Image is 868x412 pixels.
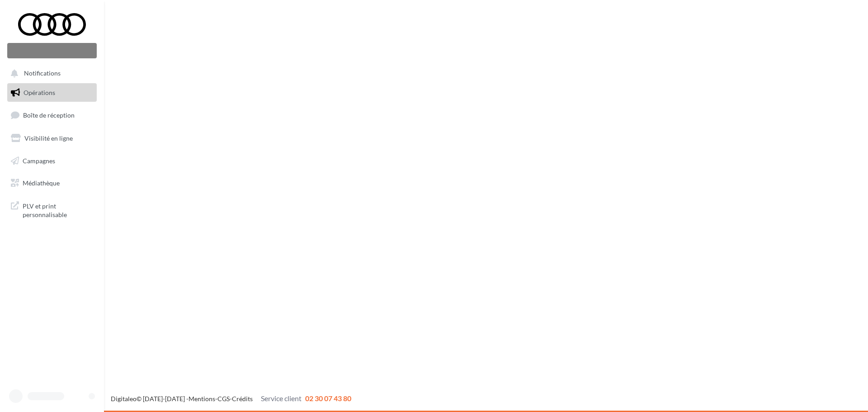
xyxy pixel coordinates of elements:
span: Médiathèque [23,179,60,187]
span: Campagnes [23,156,55,164]
span: Notifications [24,70,61,77]
span: 02 30 07 43 80 [305,394,351,403]
span: Service client [261,394,302,403]
a: Visibilité en ligne [5,129,99,148]
span: Boîte de réception [23,111,75,119]
span: © [DATE]-[DATE] - - - [111,395,351,403]
a: Crédits [232,395,253,403]
span: PLV et print personnalisable [23,200,93,219]
span: Opérations [24,89,55,96]
a: CGS [217,395,230,403]
span: Visibilité en ligne [24,134,73,142]
a: Mentions [189,395,215,403]
a: PLV et print personnalisable [5,196,99,223]
div: Nouvelle campagne [7,43,97,58]
a: Digitaleo [111,395,137,403]
a: Boîte de réception [5,105,99,125]
a: Campagnes [5,152,99,170]
a: Médiathèque [5,174,99,193]
a: Opérations [5,83,99,102]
